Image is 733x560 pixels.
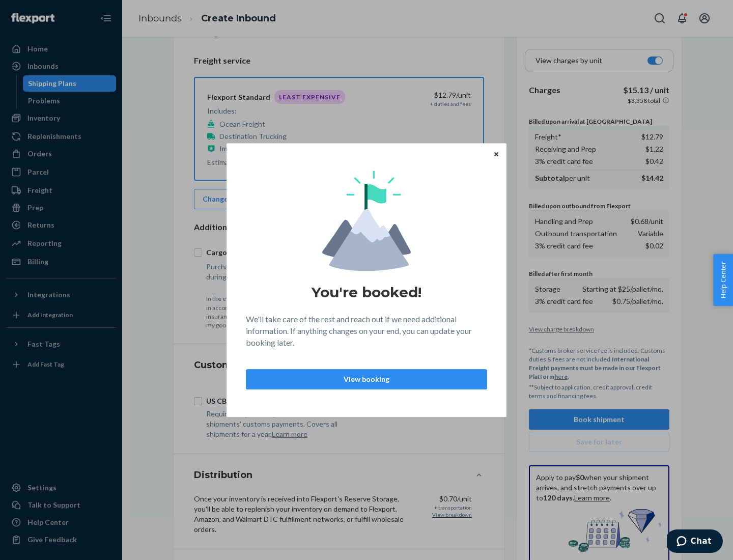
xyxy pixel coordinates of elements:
button: Close [491,148,501,159]
img: svg+xml,%3Csvg%20viewBox%3D%220%200%20174%20197%22%20fill%3D%22none%22%20xmlns%3D%22http%3A%2F%2F... [322,171,411,271]
span: Chat [24,7,45,16]
h1: You're booked! [312,283,421,301]
p: View booking [255,374,478,384]
button: View booking [246,369,487,389]
p: We'll take care of the rest and reach out if we need additional information. If anything changes ... [246,314,487,349]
